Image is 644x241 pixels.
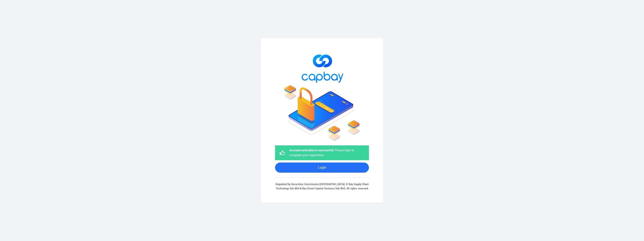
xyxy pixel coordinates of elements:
a: Login [275,163,369,173]
p: . Please login to complete your registration. [289,148,364,158]
span: Account activation is successful [289,148,333,152]
img: success [284,85,360,141]
div: Regulated by Securities Commission [GEOGRAPHIC_DATA]. © Bay Supply Chain Technology Sdn Bhd & Bay... [275,178,369,190]
img: logo [299,50,345,85]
